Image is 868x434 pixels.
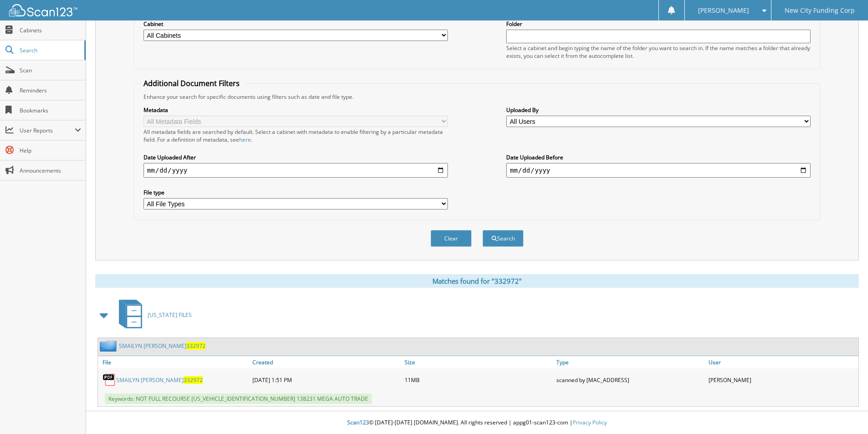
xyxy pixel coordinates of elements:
[506,44,811,60] div: Select a cabinet and begin typing the name of the folder you want to search in. If the name match...
[347,419,369,426] span: Scan123
[100,340,119,352] img: folder2.png
[105,393,372,404] span: Keywords: NOT FULL RECOURSE [US_VEHICLE_IDENTIFICATION_NUMBER] 138231 MEGA AUTO TRADE
[144,20,448,28] label: Cabinet
[103,373,116,387] img: PDF.png
[554,356,706,368] a: Type
[20,167,81,174] span: Announcements
[20,147,81,154] span: Help
[139,93,815,101] div: Enhance your search for specific documents using filters such as date and file type.
[20,66,81,74] span: Scan
[554,371,706,389] div: scanned by [MAC_ADDRESS]
[706,356,858,368] a: User
[506,20,811,28] label: Folder
[506,153,811,161] label: Date Uploaded Before
[20,127,75,134] span: User Reports
[95,274,859,288] div: Matches found for "332972"
[119,342,205,350] a: SMAILYN [PERSON_NAME]332972
[20,26,81,34] span: Cabinets
[98,356,250,368] a: File
[402,356,555,368] a: Size
[148,311,192,319] span: [US_STATE] FILES
[144,163,448,178] input: start
[506,163,811,178] input: end
[20,46,80,54] span: Search
[144,189,448,196] label: File type
[184,376,203,384] span: 332972
[706,371,858,389] div: [PERSON_NAME]
[506,106,811,114] label: Uploaded By
[186,342,205,350] span: 332972
[20,107,81,114] span: Bookmarks
[139,78,244,88] legend: Additional Document Filters
[573,419,607,426] a: Privacy Policy
[20,87,81,94] span: Reminders
[785,8,855,13] span: New City Funding Corp
[402,371,555,389] div: 11MB
[144,128,448,143] div: All metadata fields are searched by default. Select a cabinet with metadata to enable filtering b...
[113,297,192,333] a: [US_STATE] FILES
[250,371,402,389] div: [DATE] 1:51 PM
[822,390,868,434] iframe: Chat Widget
[250,356,402,368] a: Created
[86,412,868,434] div: © [DATE]-[DATE] [DOMAIN_NAME]. All rights reserved | appg01-scan123-com |
[239,136,251,143] a: here
[144,106,448,114] label: Metadata
[9,4,77,16] img: scan123-logo-white.svg
[483,230,524,247] button: Search
[698,8,749,13] span: [PERSON_NAME]
[431,230,472,247] button: Clear
[116,376,203,384] a: SMAILYN [PERSON_NAME]332972
[144,153,448,161] label: Date Uploaded After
